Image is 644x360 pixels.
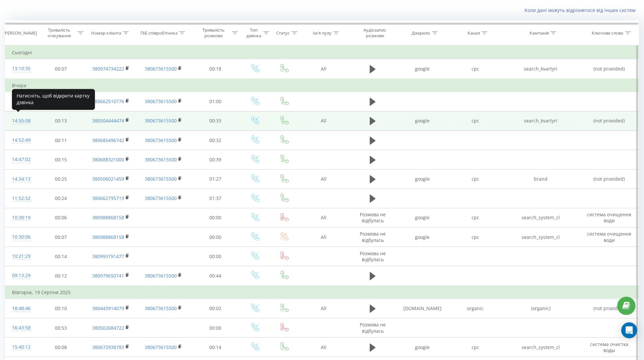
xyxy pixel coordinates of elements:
td: search_kvartyri [502,111,580,130]
div: 13:10:35 [12,62,30,75]
td: система очищення води [580,228,639,247]
td: All [299,208,349,227]
td: 00:18 [191,59,240,79]
a: 380974734222 [92,66,124,72]
div: Статус [277,30,290,36]
td: search_system_cl [502,208,580,227]
td: All [299,169,349,189]
a: 380673615500 [145,272,177,279]
div: Кампанія [530,30,549,36]
a: 380988868158 [92,214,124,221]
div: 16:43:58 [12,321,30,334]
a: 380504444474 [92,117,124,124]
div: Тривалість розмови [197,27,231,39]
td: Сьогодні [5,46,639,59]
div: Натисніть, щоб відкрити картку дзвінка [12,89,95,110]
td: 00:24 [37,189,86,208]
td: 00:08 [37,338,86,357]
td: 00:39 [191,150,240,169]
div: Open Intercom Messenger [621,322,637,338]
td: 01:37 [191,189,240,208]
div: 18:48:46 [12,302,30,315]
div: 14:34:13 [12,173,30,186]
a: 380673615500 [145,117,177,124]
td: 00:00 [191,228,240,247]
div: [PERSON_NAME] [3,30,37,36]
td: google [396,169,449,189]
td: 00:10 [37,299,86,318]
div: 14:55:08 [12,114,30,127]
td: 00:11 [37,131,86,150]
a: 380662795719 [92,195,124,201]
td: cpc [449,208,502,227]
a: 380672938783 [92,344,124,350]
td: Вчора [5,79,639,92]
div: Джерело [412,30,430,36]
a: 380673615500 [145,176,177,182]
a: 380673615500 [145,305,177,311]
td: 00:33 [191,111,240,130]
a: 380662510776 [92,98,124,104]
td: 01:27 [191,169,240,189]
div: Канал [468,30,480,36]
td: 00:14 [191,338,240,357]
td: cpc [449,338,502,357]
a: 380673615500 [145,98,177,104]
td: google [396,111,449,130]
a: 380685496742 [92,137,124,143]
td: All [299,111,349,130]
a: 380506021459 [92,176,124,182]
td: cpc [449,228,502,247]
a: 380988868158 [92,234,124,240]
td: 00:14 [37,247,86,266]
a: 380673615500 [145,344,177,350]
td: All [299,299,349,318]
td: cpc [449,111,502,130]
td: (organic) [502,299,580,318]
td: google [396,338,449,357]
td: google [396,208,449,227]
div: Ключове слово [592,30,623,36]
td: (not provided) [580,111,639,130]
td: 00:00 [191,247,240,266]
td: 00:00 [191,318,240,338]
td: 00:00 [191,208,240,227]
td: система очищення води [580,208,639,227]
div: Тривалість очікування [42,27,76,39]
div: Ім'я пулу [313,30,331,36]
td: 00:13 [37,111,86,130]
td: search_system_cl [502,228,580,247]
td: 00:07 [37,228,86,247]
td: brand [502,169,580,189]
a: 380673615500 [145,66,177,72]
td: search_kvartyri [502,59,580,79]
td: 00:44 [191,266,240,286]
td: 00:06 [37,208,86,227]
div: 10:30:06 [12,231,30,244]
a: 380673615500 [145,195,177,201]
a: 380502684722 [92,325,124,331]
div: ПІБ співробітника [140,30,177,36]
td: 00:25 [37,169,86,189]
td: (not provided) [580,169,639,189]
td: 00:53 [37,318,86,338]
td: google [396,59,449,79]
a: 380993791477 [92,253,124,260]
div: Аудіозапис розмови [355,27,395,39]
td: 00:02 [191,299,240,318]
td: 00:32 [191,131,240,150]
td: cpc [449,59,502,79]
td: [DOMAIN_NAME] [396,299,449,318]
div: 10:21:29 [12,250,30,263]
td: search_system_cl [502,338,580,357]
div: 09:13:29 [12,269,30,282]
a: 380979650741 [92,272,124,279]
td: Вівторок, 19 Серпня 2025 [5,286,639,299]
a: 380673615500 [145,137,177,143]
td: google [396,228,449,247]
a: 380443914079 [92,305,124,311]
a: Коли дані можуть відрізнятися вiд інших систем [525,7,639,13]
td: All [299,338,349,357]
div: Номер клієнта [91,30,121,36]
div: 15:40:12 [12,341,30,354]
